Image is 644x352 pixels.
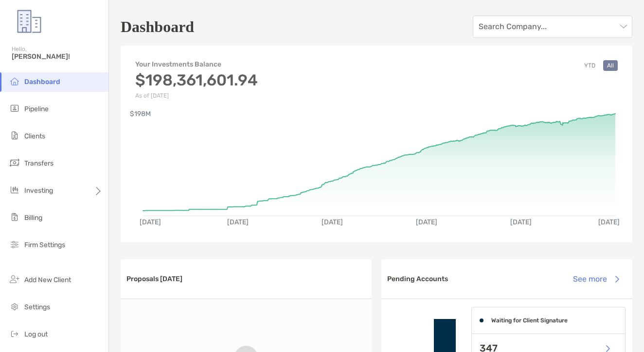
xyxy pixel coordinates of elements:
span: Dashboard [24,78,60,86]
span: Clients [24,132,45,140]
img: transfers icon [9,157,20,168]
img: investing icon [9,184,20,196]
h3: $198,361,601.94 [135,71,258,89]
img: billing icon [9,211,20,223]
text: [DATE] [510,218,532,226]
text: [DATE] [227,218,249,226]
h3: Pending Accounts [387,275,448,283]
h3: Proposals [DATE] [126,275,182,283]
img: logout icon [9,328,20,339]
img: firm-settings icon [9,238,20,250]
button: See more [565,268,626,290]
h1: Dashboard [121,18,194,36]
text: [DATE] [598,218,620,226]
span: Add New Client [24,276,71,284]
img: add_new_client icon [9,273,20,285]
span: Transfers [24,159,54,168]
h4: Your Investments Balance [135,60,258,68]
span: Firm Settings [24,241,65,249]
img: Zoe Logo [12,4,47,39]
h4: Waiting for Client Signature [491,317,568,324]
span: Log out [24,330,48,338]
button: All [603,60,618,71]
span: Pipeline [24,105,49,113]
img: pipeline icon [9,102,20,114]
text: [DATE] [322,218,343,226]
text: [DATE] [416,218,437,226]
button: YTD [580,60,599,71]
span: [PERSON_NAME]! [12,52,103,61]
img: clients icon [9,130,20,141]
span: Settings [24,303,50,311]
span: Billing [24,214,42,222]
img: settings icon [9,301,20,312]
img: dashboard icon [9,75,20,87]
text: $198M [130,110,151,118]
span: Investing [24,186,53,195]
p: As of [DATE] [135,92,258,99]
text: [DATE] [140,218,161,226]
